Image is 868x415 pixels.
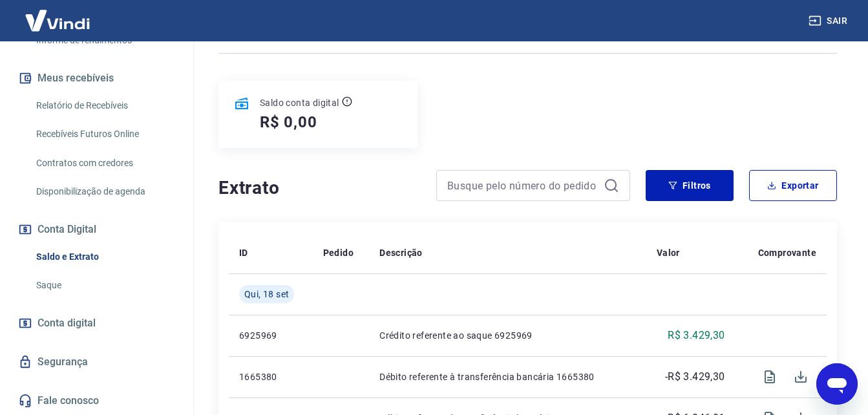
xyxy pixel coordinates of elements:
[239,329,302,342] p: 6925969
[657,246,680,259] p: Valor
[16,1,100,40] img: Vindi
[244,288,289,301] span: Qui, 18 set
[31,272,178,299] a: Saque
[816,363,858,405] iframe: Botão para abrir a janela de mensagens
[754,361,785,392] span: Visualizar
[323,246,354,259] p: Pedido
[668,328,725,343] p: R$ 3.429,30
[31,92,178,119] a: Relatório de Recebíveis
[447,176,598,195] input: Busque pelo número do pedido
[16,64,178,92] button: Meus recebíveis
[379,246,423,259] p: Descrição
[260,112,317,133] h5: R$ 0,00
[239,246,248,259] p: ID
[31,121,178,147] a: Recebíveis Futuros Online
[37,314,96,332] span: Conta digital
[646,170,734,201] button: Filtros
[218,175,421,201] h4: Extrato
[16,348,178,376] a: Segurança
[16,387,178,415] a: Fale conosco
[31,150,178,176] a: Contratos com credores
[379,370,636,383] p: Débito referente à transferência bancária 1665380
[379,329,636,342] p: Crédito referente ao saque 6925969
[31,244,178,270] a: Saldo e Extrato
[806,9,852,33] button: Sair
[758,246,816,259] p: Comprovante
[239,370,302,383] p: 1665380
[749,170,837,201] button: Exportar
[665,369,725,385] p: -R$ 3.429,30
[16,309,178,337] a: Conta digital
[785,361,816,392] span: Download
[31,178,178,205] a: Disponibilização de agenda
[16,215,178,244] button: Conta Digital
[260,96,339,109] p: Saldo conta digital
